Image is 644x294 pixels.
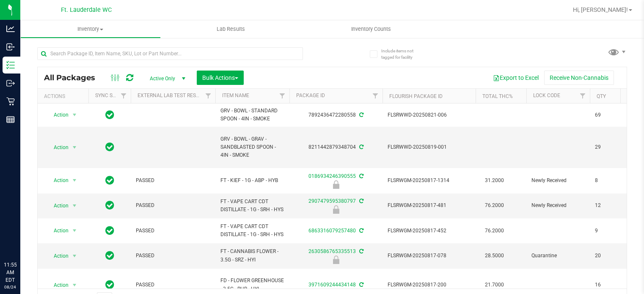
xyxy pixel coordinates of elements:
[20,20,161,38] a: Inventory
[288,180,384,189] div: Newly Received
[4,284,17,290] p: 08/24
[136,227,210,235] span: PASSED
[358,112,363,118] span: Sync from Compliance System
[595,177,627,185] span: 8
[595,111,627,119] span: 69
[46,174,69,186] span: Action
[4,261,17,284] p: 11:55 AM EDT
[576,89,590,103] a: Filter
[6,24,15,33] inline-svg: Analytics
[138,93,204,98] a: External Lab Test Result
[597,93,606,99] a: Qty
[595,281,627,289] span: 16
[301,20,441,38] a: Inventory Counts
[482,93,513,99] a: Total THC%
[220,135,284,160] span: GRV - BOWL - GRAV - SANDBLASTED SPOON - 4IN - SMOKE
[105,225,114,237] span: In Sync
[369,89,383,103] a: Filter
[69,174,80,186] span: select
[105,199,114,211] span: In Sync
[46,142,69,153] span: Action
[531,177,585,185] span: Newly Received
[595,252,627,260] span: 20
[161,20,301,38] a: Lab Results
[220,198,284,214] span: FT - VAPE CART CDT DISTILLATE - 1G - SRH - HYS
[533,93,560,98] a: Lock Code
[6,61,15,69] inline-svg: Inventory
[388,281,471,289] span: FLSRWGM-20250817-200
[6,79,15,87] inline-svg: Outbound
[69,250,80,262] span: select
[69,225,80,237] span: select
[44,73,104,82] span: All Packages
[388,111,471,119] span: FLSRWWD-20250821-006
[201,89,215,103] a: Filter
[595,227,627,235] span: 9
[105,250,114,261] span: In Sync
[481,174,508,187] span: 31.2000
[388,143,471,151] span: FLSRWWD-20250819-001
[388,252,471,260] span: FLSRWGM-20250817-078
[275,89,289,103] a: Filter
[481,199,508,212] span: 76.2000
[220,248,284,264] span: FT - CANNABIS FLOWER - 3.5G - SRZ - HYI
[69,279,80,291] span: select
[220,107,284,123] span: GRV - BOWL - STANDARD SPOON - 4IN - SMOKE
[136,252,210,260] span: PASSED
[105,109,114,121] span: In Sync
[136,281,210,289] span: PASSED
[220,277,284,293] span: FD - FLOWER GREENHOUSE - 3.5G - RHB - HYI
[487,71,544,85] button: Export to Excel
[69,142,80,153] span: select
[308,173,356,179] a: 0186934246390555
[388,201,471,210] span: FLSRWGM-20250817-481
[595,143,627,151] span: 29
[358,282,363,288] span: Sync from Compliance System
[308,228,356,234] a: 6863316079257480
[481,225,508,237] span: 76.2000
[46,225,69,237] span: Action
[308,282,356,288] a: 3971609244434148
[288,256,384,264] div: Quarantine
[573,6,628,13] span: Hi, [PERSON_NAME]!
[46,250,69,262] span: Action
[69,200,80,212] span: select
[388,227,471,235] span: FLSRWGM-20250817-452
[46,200,69,212] span: Action
[105,279,114,291] span: In Sync
[136,177,210,185] span: PASSED
[288,143,384,151] div: 8211442879348704
[389,93,443,99] a: Flourish Package ID
[288,111,384,119] div: 7892436472280558
[136,201,210,210] span: PASSED
[220,223,284,239] span: FT - VAPE CART CDT DISTILLATE - 1G - SRH - HYS
[6,97,15,106] inline-svg: Retail
[8,226,34,252] iframe: Resource center
[105,174,114,186] span: In Sync
[197,71,244,85] button: Bulk Actions
[37,47,303,60] input: Search Package ID, Item Name, SKU, Lot or Part Number...
[481,279,508,291] span: 21.7000
[388,177,471,185] span: FLSRWGM-20250817-1314
[308,248,356,254] a: 2630586765335513
[220,177,284,185] span: FT - KIEF - 1G - ABP - HYB
[296,93,325,98] a: Package ID
[308,198,356,204] a: 2907479595380797
[358,198,363,204] span: Sync from Compliance System
[481,250,508,262] span: 28.5000
[95,93,128,98] a: Sync Status
[6,43,15,51] inline-svg: Inbound
[531,201,585,210] span: Newly Received
[358,173,363,179] span: Sync from Compliance System
[531,252,585,260] span: Quarantine
[288,205,384,214] div: Newly Received
[105,141,114,153] span: In Sync
[205,25,256,33] span: Lab Results
[46,109,69,121] span: Action
[595,201,627,210] span: 12
[69,109,80,121] span: select
[6,115,15,124] inline-svg: Reports
[44,93,85,99] div: Actions
[117,89,131,103] a: Filter
[358,248,363,254] span: Sync from Compliance System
